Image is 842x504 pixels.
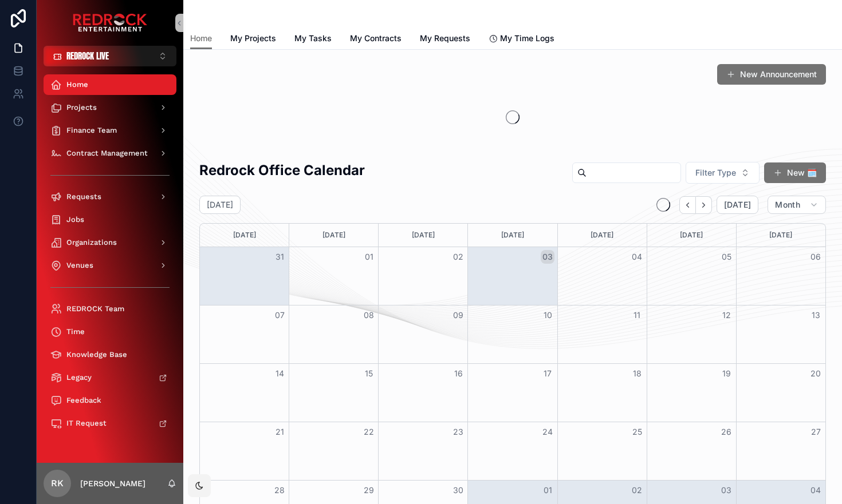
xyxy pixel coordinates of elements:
[273,308,286,322] button: 07
[202,224,287,247] div: [DATE]
[809,250,823,264] button: 06
[66,50,109,62] span: REDROCK LIVE
[44,344,176,365] a: Knowledge Base
[66,215,84,224] span: Jobs
[696,196,712,214] button: Next
[560,224,645,247] div: [DATE]
[719,367,733,380] button: 19
[44,390,176,411] a: Feedback
[809,308,823,322] button: 13
[362,367,376,380] button: 15
[630,483,644,497] button: 02
[66,80,88,89] span: Home
[695,167,736,178] span: Filter Type
[207,199,233,211] h2: [DATE]
[500,33,554,44] span: My Time Logs
[541,250,554,264] button: 03
[764,162,826,183] button: New 🗓️
[541,308,554,322] button: 10
[719,483,733,497] button: 03
[686,162,760,184] button: Select Button
[44,97,176,118] a: Projects
[273,425,286,439] button: 21
[66,261,93,270] span: Venues
[44,367,176,388] a: Legacy
[44,143,176,164] a: Contract Management
[66,192,101,201] span: Requests
[451,308,465,322] button: 09
[230,33,276,44] span: My Projects
[724,200,751,210] span: [DATE]
[66,238,117,247] span: Organizations
[362,308,376,322] button: 08
[44,120,176,141] a: Finance Team
[350,33,402,44] span: My Contracts
[451,367,465,380] button: 16
[630,425,644,439] button: 25
[717,64,826,85] button: New Announcement
[44,186,176,207] a: Requests
[66,396,101,405] span: Feedback
[44,46,176,66] button: Select Button
[809,425,823,439] button: 27
[541,483,554,497] button: 01
[451,250,465,264] button: 02
[420,33,470,44] span: My Requests
[66,327,85,336] span: Time
[719,250,733,264] button: 05
[44,232,176,253] a: Organizations
[350,28,402,51] a: My Contracts
[719,425,733,439] button: 26
[44,299,176,319] a: REDROCK Team
[73,14,147,32] img: App logo
[420,28,470,51] a: My Requests
[66,350,127,359] span: Knowledge Base
[362,250,376,264] button: 01
[362,483,376,497] button: 29
[51,477,64,490] span: RK
[809,483,823,497] button: 04
[470,224,555,247] div: [DATE]
[768,196,826,214] button: Month
[809,367,823,380] button: 20
[541,425,554,439] button: 24
[190,28,212,50] a: Home
[66,373,92,382] span: Legacy
[451,483,465,497] button: 30
[541,367,554,380] button: 17
[630,367,644,380] button: 18
[719,308,733,322] button: 12
[44,74,176,95] a: Home
[649,224,734,247] div: [DATE]
[66,304,124,313] span: REDROCK Team
[80,478,145,489] p: [PERSON_NAME]
[291,224,376,247] div: [DATE]
[738,224,824,247] div: [DATE]
[44,322,176,342] a: Time
[717,196,758,214] button: [DATE]
[199,161,365,180] h2: Redrock Office Calendar
[66,419,107,428] span: IT Request
[630,308,644,322] button: 11
[44,413,176,434] a: IT Request
[273,250,286,264] button: 31
[66,149,148,158] span: Contract Management
[37,66,183,449] div: scrollable content
[230,28,276,51] a: My Projects
[66,103,97,112] span: Projects
[294,33,332,44] span: My Tasks
[775,200,800,210] span: Month
[630,250,644,264] button: 04
[489,28,554,51] a: My Time Logs
[273,483,286,497] button: 28
[273,367,286,380] button: 14
[66,126,117,135] span: Finance Team
[294,28,332,51] a: My Tasks
[380,224,466,247] div: [DATE]
[44,255,176,276] a: Venues
[451,425,465,439] button: 23
[44,209,176,230] a: Jobs
[362,425,376,439] button: 22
